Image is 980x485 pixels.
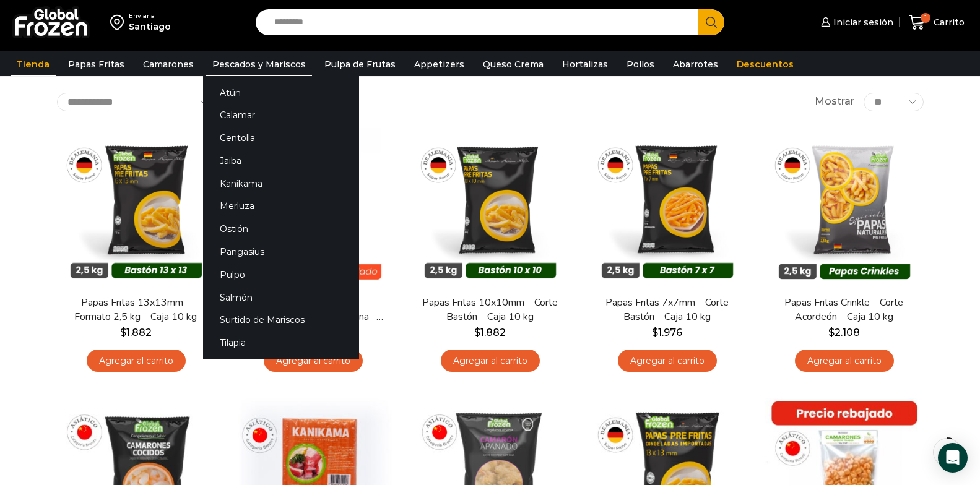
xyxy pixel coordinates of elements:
[203,286,359,309] a: Salmón
[57,93,215,111] select: Pedido de la tienda
[652,327,658,338] span: $
[203,309,359,332] a: Surtido de Mariscos
[203,172,359,195] a: Kanikama
[830,16,893,28] span: Iniciar sesión
[203,241,359,264] a: Pangasius
[828,327,835,338] span: $
[203,127,359,150] a: Centolla
[120,327,126,338] span: $
[930,16,965,28] span: Carrito
[206,53,312,76] a: Pescados y Mariscos
[652,327,682,338] bdi: 1.976
[203,332,359,354] a: Tilapia
[938,443,968,473] div: Open Intercom Messenger
[815,95,854,109] span: Mostrar
[618,350,717,372] a: Agregar al carrito: “Papas Fritas 7x7mm - Corte Bastón - Caja 10 kg”
[318,53,402,76] a: Pulpa de Frutas
[698,9,724,35] button: Search button
[129,20,171,33] div: Santiago
[773,296,915,324] a: Papas Fritas Crinkle – Corte Acordeón – Caja 10 kg
[87,350,186,372] a: Agregar al carrito: “Papas Fritas 13x13mm - Formato 2,5 kg - Caja 10 kg”
[11,53,56,76] a: Tienda
[264,350,363,372] a: Agregar al carrito: “Camarón 36/40 Crudo Pelado sin Vena - Bronze - Caja 10 kg”
[556,53,614,76] a: Hortalizas
[477,53,550,76] a: Queso Crema
[110,12,129,33] img: address-field-icon.svg
[441,350,540,372] a: Agregar al carrito: “Papas Fritas 10x10mm - Corte Bastón - Caja 10 kg”
[137,53,200,76] a: Camarones
[921,13,930,23] span: 1
[408,53,470,76] a: Appetizers
[203,104,359,127] a: Calamar
[203,218,359,241] a: Ostión
[120,327,152,338] bdi: 1.882
[620,53,661,76] a: Pollos
[828,327,860,338] bdi: 2.108
[731,53,800,76] a: Descuentos
[667,53,724,76] a: Abarrotes
[203,81,359,104] a: Atún
[203,149,359,172] a: Jaiba
[203,263,359,286] a: Pulpo
[596,296,738,324] a: Papas Fritas 7x7mm – Corte Bastón – Caja 10 kg
[64,296,207,324] a: Papas Fritas 13x13mm – Formato 2,5 kg – Caja 10 kg
[906,8,968,37] a: 1 Carrito
[474,327,480,338] span: $
[818,10,893,35] a: Iniciar sesión
[129,12,171,20] div: Enviar a
[418,296,561,324] a: Papas Fritas 10x10mm – Corte Bastón – Caja 10 kg
[474,327,506,338] bdi: 1.882
[203,195,359,218] a: Merluza
[795,350,894,372] a: Agregar al carrito: “Papas Fritas Crinkle - Corte Acordeón - Caja 10 kg”
[62,53,131,76] a: Papas Fritas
